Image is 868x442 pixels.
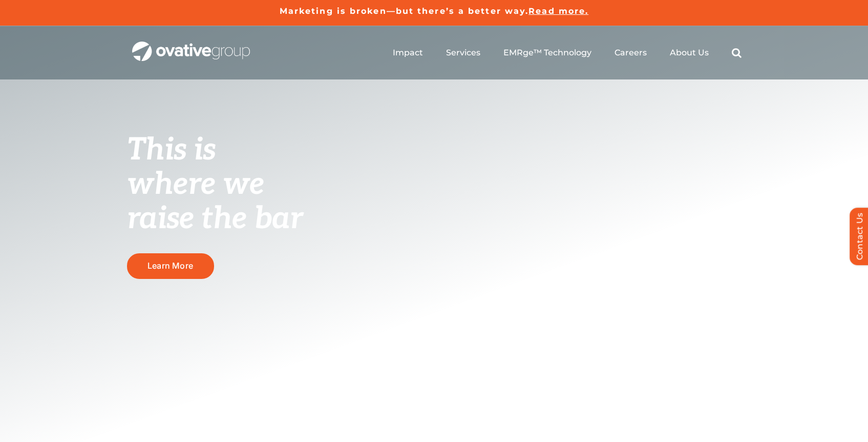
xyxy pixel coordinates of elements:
[528,6,588,16] a: Read more.
[127,132,216,169] span: This is
[732,48,742,58] a: Search
[615,48,647,58] a: Careers
[147,261,193,271] span: Learn More
[280,6,529,16] a: Marketing is broken—but there’s a better way.
[446,48,480,58] a: Services
[393,36,742,69] nav: Menu
[127,166,303,237] span: where we raise the bar
[132,41,250,50] a: OG_Full_horizontal_WHT
[503,48,591,58] a: EMRge™ Technology
[393,48,423,58] a: Impact
[127,253,214,278] a: Learn More
[670,48,709,58] a: About Us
